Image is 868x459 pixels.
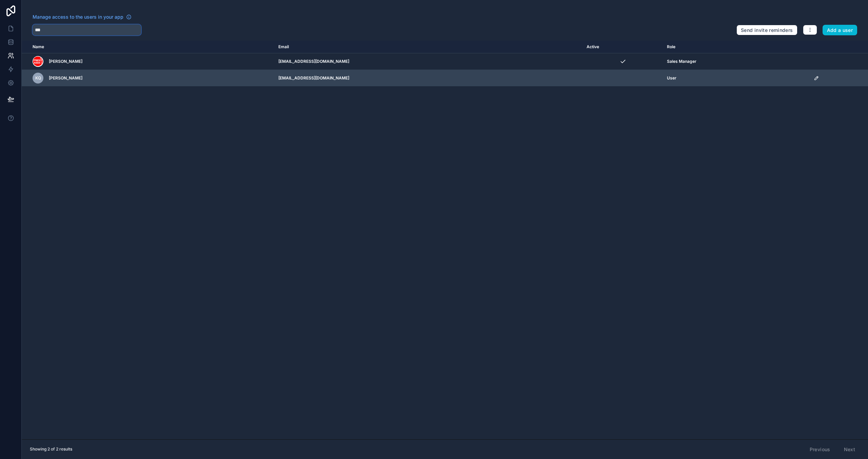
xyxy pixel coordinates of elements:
span: [PERSON_NAME] [49,75,82,81]
th: Name [22,41,274,53]
span: Manage access to the users in your app [33,14,123,20]
span: Sales Manager [667,59,696,64]
span: Showing 2 of 2 results [30,446,72,452]
span: KQ [35,75,41,81]
button: Add a user [823,25,857,36]
span: [PERSON_NAME] [49,59,82,64]
td: [EMAIL_ADDRESS][DOMAIN_NAME] [274,70,583,87]
span: User [667,75,676,81]
div: scrollable content [22,41,868,439]
th: Email [274,41,583,53]
button: Send invite reminders [736,25,797,36]
td: [EMAIL_ADDRESS][DOMAIN_NAME] [274,53,583,70]
th: Role [663,41,810,53]
a: Manage access to the users in your app [33,14,132,20]
th: Active [583,41,663,53]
